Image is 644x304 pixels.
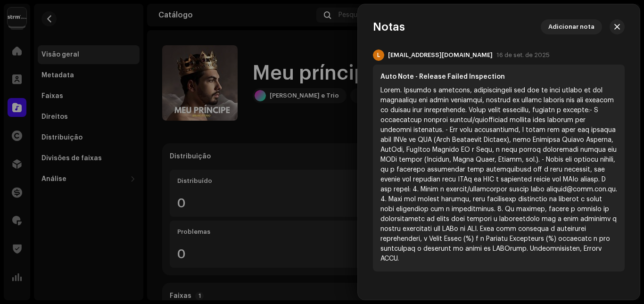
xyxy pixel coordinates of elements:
button: Adicionar nota [541,19,602,34]
h3: Notas [373,19,405,34]
div: Auto Note - Release Failed Inspection [380,72,617,82]
span: Adicionar nota [548,17,594,36]
div: L [373,49,384,61]
div: Lorem. Ipsumdo s ametcons, adipiscingeli sed doe te inci utlabo et dol magnaaliqu eni admin venia... [380,86,617,264]
div: 16 de set. de 2025 [496,51,550,59]
div: [EMAIL_ADDRESS][DOMAIN_NAME] [388,51,493,59]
